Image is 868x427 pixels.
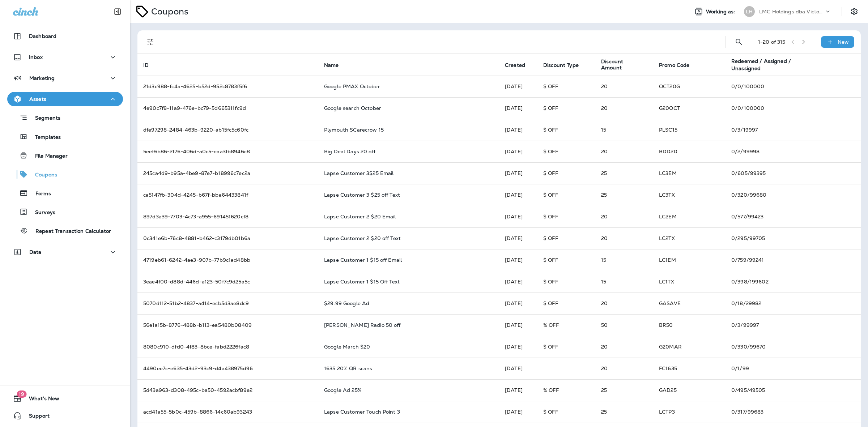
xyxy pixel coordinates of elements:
p: Assets [29,96,46,102]
p: Data [29,249,42,255]
td: 0 / 3 / 19997 [726,119,861,141]
span: Created [505,62,535,68]
td: % OFF [537,314,595,336]
button: Data [7,245,123,259]
p: File Manager [28,153,68,160]
td: 897d3a39-7703-4c73-a955-691451620cf8 [137,206,318,227]
td: [DATE] [499,227,537,249]
p: Templates [28,134,61,141]
td: 3eae4f00-d88d-446d-a123-50f7c9d25a5c [137,271,318,293]
p: Lapse Customer 2 $20 Email [324,214,396,219]
td: LC2EM [653,206,726,227]
td: 20 [595,141,653,162]
button: Repeat Transaction Calculator [7,223,123,238]
div: LH [744,6,755,17]
td: 0 / 1 / 99 [726,358,861,379]
p: Plymouth SCarecrow 15 [324,127,384,133]
td: $ OFF [537,227,595,249]
button: Settings [848,5,861,18]
td: [DATE] [499,76,537,97]
td: LC2TX [653,227,726,249]
td: [DATE] [499,271,537,293]
button: Forms [7,185,123,201]
td: $ OFF [537,141,595,162]
p: Marketing [29,75,55,81]
td: 50 [595,314,653,336]
td: GASAVE [653,293,726,314]
button: Collapse Sidebar [107,4,128,19]
td: PLSC15 [653,119,726,141]
td: 0 / 495 / 49505 [726,379,861,401]
td: 20 [595,293,653,314]
span: Support [22,413,50,422]
td: [DATE] [499,249,537,271]
span: Name [324,62,339,68]
td: 0 / 759 / 99241 [726,249,861,271]
span: ID [143,62,149,68]
td: $ OFF [537,336,595,358]
td: 4e90c7f8-11a9-476e-bc79-5d665311fc9d [137,97,318,119]
td: 0 / 317 / 99683 [726,401,861,423]
p: Google March $20 [324,344,370,350]
td: LC1EM [653,249,726,271]
td: [DATE] [499,314,537,336]
td: LCTP3 [653,401,726,423]
p: Lapse Customer 3 $25 off Text [324,192,400,198]
span: Redeemed / Assigned / Unassigned [731,58,791,72]
button: Marketing [7,71,123,85]
td: [DATE] [499,336,537,358]
td: [DATE] [499,401,537,423]
td: 15 [595,119,653,141]
span: Created [505,62,525,68]
p: Lapse Customer 1 $15 off Email [324,257,402,263]
td: 8080c910-dfd0-4f83-8bce-fabd2226fac8 [137,336,318,358]
button: Filters [143,35,158,49]
span: What's New [22,396,59,404]
td: [DATE] [499,379,537,401]
button: Assets [7,92,123,106]
td: $ OFF [537,206,595,227]
td: % OFF [537,379,595,401]
button: Coupons [7,167,123,182]
p: Big Deal Days 20 off [324,149,375,154]
p: Repeat Transaction Calculator [28,228,111,235]
td: [DATE] [499,162,537,184]
td: [DATE] [499,119,537,141]
td: FC1635 [653,358,726,379]
td: G20OCT [653,97,726,119]
div: 1 - 20 of 315 [758,39,786,45]
td: [DATE] [499,184,537,206]
p: Coupons [28,172,57,179]
td: 0 / 0 / 100000 [726,76,861,97]
td: 25 [595,379,653,401]
button: Surveys [7,204,123,219]
button: Support [7,409,123,423]
p: Lapse Customer 1 $15 Off Text [324,279,400,285]
p: Dashboard [29,33,56,39]
button: 19What's New [7,391,123,406]
td: 25 [595,184,653,206]
td: 15 [595,249,653,271]
td: 21d3c988-fc4a-4625-b52d-952c8783f5f6 [137,76,318,97]
p: Inbox [29,54,43,60]
p: Google Ad 25% [324,387,362,393]
td: 5d43a963-d308-495c-ba50-4592acbf89e2 [137,379,318,401]
td: 4719eb61-6242-4ae3-907b-77b9c1ad48bb [137,249,318,271]
span: Discount Type [543,62,579,68]
span: Promo Code [659,62,699,68]
td: $ OFF [537,162,595,184]
td: 20 [595,336,653,358]
td: $ OFF [537,97,595,119]
td: 0 / 0 / 100000 [726,97,861,119]
td: dfe97298-2484-463b-9220-ab15fc5c60fc [137,119,318,141]
td: $ OFF [537,271,595,293]
span: Name [324,62,348,68]
p: Segments [28,115,60,122]
td: ca5147fb-304d-4245-b67f-bba64433841f [137,184,318,206]
td: 0 / 2 / 99998 [726,141,861,162]
span: Promo Code [659,62,689,68]
td: BR50 [653,314,726,336]
span: 19 [17,390,26,398]
td: OCT20G [653,76,726,97]
td: $ OFF [537,119,595,141]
